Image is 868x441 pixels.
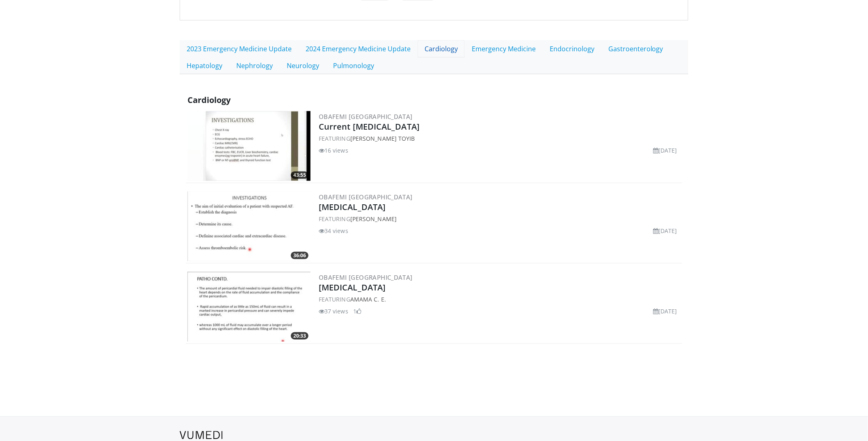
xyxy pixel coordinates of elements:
li: 37 views [319,307,348,315]
li: 34 views [319,226,348,235]
a: [MEDICAL_DATA] [319,282,386,293]
a: Obafemi [GEOGRAPHIC_DATA] [319,112,413,121]
img: bfec39eb-9873-4a31-b7b3-e0b35d748c1d.300x170_q85_crop-smart_upscale.jpg [187,272,311,342]
a: Obafemi [GEOGRAPHIC_DATA] [319,273,413,281]
a: [PERSON_NAME] Toyib [350,135,415,142]
a: Endocrinology [543,40,601,57]
a: 36:06 [187,192,311,261]
li: [DATE] [653,307,677,315]
li: 1 [353,307,361,315]
a: Cardiology [418,40,465,57]
a: Gastroenterology [601,40,670,57]
a: 20:33 [187,272,311,342]
a: Nephrology [229,57,280,74]
span: 43:55 [291,171,308,179]
li: 16 views [319,146,348,155]
div: FEATURING [319,215,681,223]
img: VuMedi Logo [180,431,223,439]
a: Neurology [280,57,326,74]
div: FEATURING [319,134,681,143]
li: [DATE] [653,226,677,235]
a: Hepatology [180,57,229,74]
div: FEATURING [319,295,681,304]
a: Pulmonology [326,57,381,74]
li: [DATE] [653,146,677,155]
img: cc1274fc-9893-483f-b4fa-015764178df3.300x170_q85_crop-smart_upscale.jpg [187,111,311,181]
a: 43:55 [187,111,311,181]
a: Current [MEDICAL_DATA] [319,121,420,132]
span: 36:06 [291,252,308,259]
a: 2024 Emergency Medicine Update [299,40,418,57]
a: Emergency Medicine [465,40,543,57]
a: [PERSON_NAME] [350,215,397,223]
a: Obafemi [GEOGRAPHIC_DATA] [319,193,413,201]
a: 2023 Emergency Medicine Update [180,40,299,57]
span: 20:33 [291,332,308,340]
span: Cardiology [187,94,231,105]
img: dbf67594-1f84-45ad-ad10-b89bb3f7d4df.300x170_q85_crop-smart_upscale.jpg [187,192,311,261]
a: Amama C. E. [350,295,386,303]
a: [MEDICAL_DATA] [319,201,386,213]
